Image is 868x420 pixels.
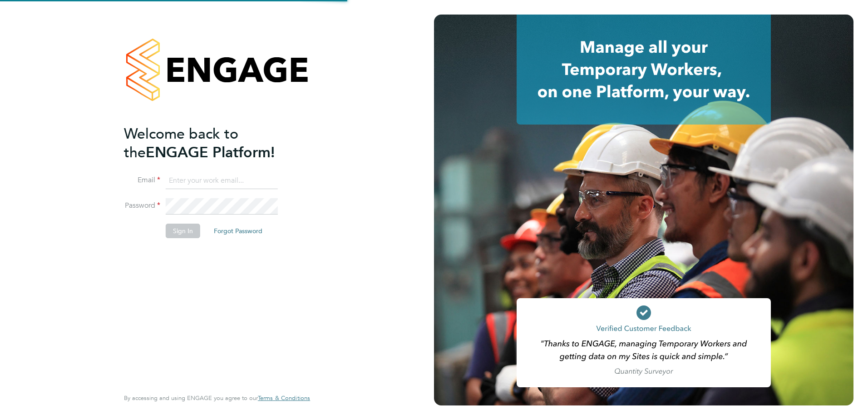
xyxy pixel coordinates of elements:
[258,395,310,402] a: Terms & Conditions
[258,394,310,402] span: Terms & Conditions
[207,224,270,238] button: Forgot Password
[166,224,200,238] button: Sign In
[124,394,310,402] span: By accessing and using ENGAGE you agree to our
[124,125,238,161] span: Welcome back to the
[124,175,160,185] label: Email
[124,125,301,162] h2: ENGAGE Platform!
[124,201,160,210] label: Password
[166,173,278,189] input: Enter your work email...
